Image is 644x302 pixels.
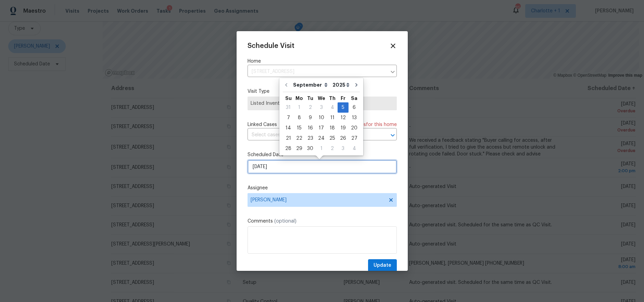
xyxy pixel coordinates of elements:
[327,143,338,154] div: Thu Oct 02 2025
[388,130,397,140] button: Open
[349,103,360,112] div: 6
[331,80,351,90] select: Year
[338,133,349,143] div: Fri Sep 26 2025
[368,259,397,272] button: Update
[283,102,294,113] div: Sun Aug 31 2025
[327,113,338,123] div: 11
[316,133,327,143] div: Wed Sep 24 2025
[248,58,397,65] label: Home
[349,134,360,143] div: 27
[351,96,357,101] abbr: Saturday
[294,143,305,154] div: Mon Sep 29 2025
[351,78,362,92] button: Go to next month
[327,133,338,143] div: Thu Sep 25 2025
[294,134,305,143] div: 22
[307,96,313,101] abbr: Tuesday
[248,66,387,77] input: Enter in an address
[248,218,397,225] label: Comments
[294,123,305,133] div: Mon Sep 15 2025
[327,134,338,143] div: 25
[283,123,294,133] div: 14
[349,123,360,133] div: Sat Sep 20 2025
[305,123,316,133] div: Tue Sep 16 2025
[316,123,327,133] div: 17
[327,144,338,153] div: 2
[316,113,327,123] div: 10
[248,160,397,174] input: M/D/YYYY
[338,113,349,123] div: 12
[248,151,397,158] label: Scheduled Date
[338,103,349,112] div: 5
[316,143,327,154] div: Wed Oct 01 2025
[283,144,294,153] div: 28
[248,42,294,49] span: Schedule Visit
[316,102,327,113] div: Wed Sep 03 2025
[305,144,316,153] div: 30
[316,144,327,153] div: 1
[305,102,316,113] div: Tue Sep 02 2025
[374,261,391,270] span: Update
[283,113,294,123] div: 7
[283,123,294,133] div: Sun Sep 14 2025
[248,88,397,95] label: Visit Type
[349,144,360,153] div: 4
[294,113,305,123] div: Mon Sep 08 2025
[248,185,397,191] label: Assignee
[294,102,305,113] div: Mon Sep 01 2025
[316,134,327,143] div: 24
[248,130,378,140] input: Select cases
[327,123,338,133] div: 18
[283,133,294,143] div: Sun Sep 21 2025
[327,103,338,112] div: 4
[341,96,345,101] abbr: Friday
[283,134,294,143] div: 21
[318,96,325,101] abbr: Wednesday
[274,219,296,224] span: (optional)
[305,123,316,133] div: 16
[316,103,327,112] div: 3
[316,123,327,133] div: Wed Sep 17 2025
[338,123,349,133] div: 19
[338,143,349,154] div: Fri Oct 03 2025
[389,42,397,50] span: Close
[305,113,316,123] div: Tue Sep 09 2025
[349,123,360,133] div: 20
[251,197,385,203] span: [PERSON_NAME]
[338,123,349,133] div: Fri Sep 19 2025
[327,123,338,133] div: Thu Sep 18 2025
[294,103,305,112] div: 1
[285,96,292,101] abbr: Sunday
[248,121,277,128] span: Linked Cases
[291,80,331,90] select: Month
[251,100,394,107] span: Listed Inventory Diagnostic
[283,103,294,112] div: 31
[283,143,294,154] div: Sun Sep 28 2025
[327,113,338,123] div: Thu Sep 11 2025
[349,113,360,123] div: Sat Sep 13 2025
[338,102,349,113] div: Fri Sep 05 2025
[305,143,316,154] div: Tue Sep 30 2025
[305,133,316,143] div: Tue Sep 23 2025
[294,113,305,123] div: 8
[294,123,305,133] div: 15
[327,102,338,113] div: Thu Sep 04 2025
[338,113,349,123] div: Fri Sep 12 2025
[338,134,349,143] div: 26
[305,134,316,143] div: 23
[295,96,303,101] abbr: Monday
[349,133,360,143] div: Sat Sep 27 2025
[305,113,316,123] div: 9
[349,102,360,113] div: Sat Sep 06 2025
[329,96,336,101] abbr: Thursday
[294,144,305,153] div: 29
[294,133,305,143] div: Mon Sep 22 2025
[349,143,360,154] div: Sat Oct 04 2025
[316,113,327,123] div: Wed Sep 10 2025
[281,78,291,92] button: Go to previous month
[349,113,360,123] div: 13
[338,144,349,153] div: 3
[305,103,316,112] div: 2
[283,113,294,123] div: Sun Sep 07 2025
